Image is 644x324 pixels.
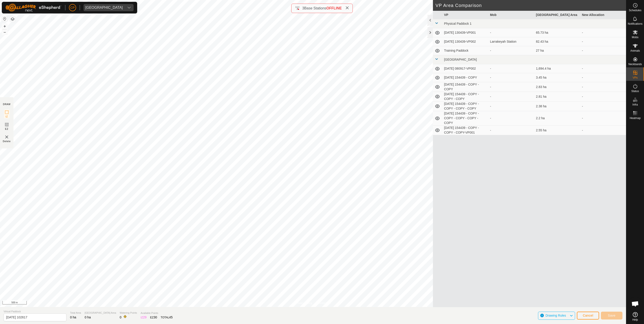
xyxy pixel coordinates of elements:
td: 1,694.4 ha [534,64,580,73]
span: VPs [633,76,637,79]
td: - [580,82,626,92]
span: Help [632,318,638,321]
td: 27 ha [534,46,580,55]
a: Privacy Policy [295,301,312,305]
span: 0 [120,315,121,319]
div: TOTAL [161,315,173,320]
td: - [580,101,626,111]
span: Save [608,314,615,317]
td: [DATE] 154439 - COPY - COPY [442,82,488,92]
span: Manbulloo Station [84,4,125,11]
a: Contact Us [318,301,331,305]
td: [DATE] 130439-VP002 [442,37,488,46]
span: Available Points [141,311,172,315]
div: EZ [150,315,157,320]
td: - [580,126,626,135]
th: [GEOGRAPHIC_DATA] Area [534,11,580,19]
td: - [580,92,626,101]
span: 29 [143,315,147,319]
span: 3 [302,6,304,10]
th: New Allocation [580,11,626,19]
span: Status [631,90,639,93]
td: [DATE] 154439 - COPY - COPY - COPY-VP001 [442,126,488,135]
td: [DATE] 154439 - COPY - COPY - COPY [442,92,488,101]
div: [GEOGRAPHIC_DATA] [85,6,123,9]
td: [DATE] 154439 - COPY - COPY - COPY - COPY [442,101,488,111]
span: Notifications [628,22,642,25]
span: Animals [630,49,640,52]
button: Reset Map [2,16,7,22]
button: Map Layers [10,16,15,22]
td: Training Paddock [442,46,488,55]
div: Larrakeyah Station [490,39,532,44]
div: DRAW [3,103,11,106]
span: [GEOGRAPHIC_DATA] Area [85,311,116,315]
div: dropdown trigger [125,4,134,11]
td: - [580,28,626,37]
td: - [580,64,626,73]
td: [DATE] 154439 - COPY [442,73,488,82]
span: Cancel [583,314,593,317]
button: + [2,24,7,29]
td: [DATE] 080917-VP002 [442,64,488,73]
span: CP [70,5,75,10]
span: Watering Points [120,311,137,315]
span: Infra [632,103,638,106]
div: - [490,30,532,35]
div: - [490,94,532,99]
span: 0 ha [70,315,76,319]
a: Help [626,310,644,323]
td: - [580,46,626,55]
div: - [490,128,532,133]
span: EZ [5,127,9,131]
td: 2.2 ha [534,111,580,126]
th: VP [442,11,488,19]
span: Schedules [629,9,641,12]
td: 2.38 ha [534,101,580,111]
span: Mobs [632,36,638,39]
span: OFFLINE [326,6,342,10]
div: - [490,116,532,121]
td: [DATE] 130439-VP001 [442,28,488,37]
h2: VP Area Comparison [436,3,626,8]
td: - [580,73,626,82]
img: VP [4,134,9,140]
span: IZ [6,115,8,118]
button: Cancel [577,312,599,320]
button: Save [601,312,622,320]
div: - [490,75,532,80]
span: 30 [154,315,157,319]
img: Gallagher Logo [5,4,62,12]
td: 65.73 ha [534,28,580,37]
span: Delete [3,140,11,143]
span: 0 ha [85,315,91,319]
span: Virtual Paddock [4,310,66,313]
th: Mob [488,11,534,19]
span: Base Stations [304,6,326,10]
td: 2.81 ha [534,92,580,101]
span: Total Area [70,311,81,315]
div: - [490,48,532,53]
div: Open chat [629,297,642,311]
div: - [490,85,532,89]
span: 45 [169,315,173,319]
td: 2.55 ha [534,126,580,135]
div: IZ [141,315,146,320]
button: – [2,29,7,35]
span: Neckbands [628,63,642,66]
td: 3.45 ha [534,73,580,82]
td: - [580,111,626,126]
td: 2.83 ha [534,82,580,92]
div: - [490,66,532,71]
span: Physical Paddock 1 [444,22,472,25]
div: - [490,104,532,109]
span: Heatmap [630,117,641,119]
span: [GEOGRAPHIC_DATA] [444,58,477,61]
td: - [580,37,626,46]
td: [DATE] 154439 - COPY - COPY - COPY - COPY - COPY [442,111,488,126]
span: Drawing Rules [545,314,566,317]
td: 82.43 ha [534,37,580,46]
